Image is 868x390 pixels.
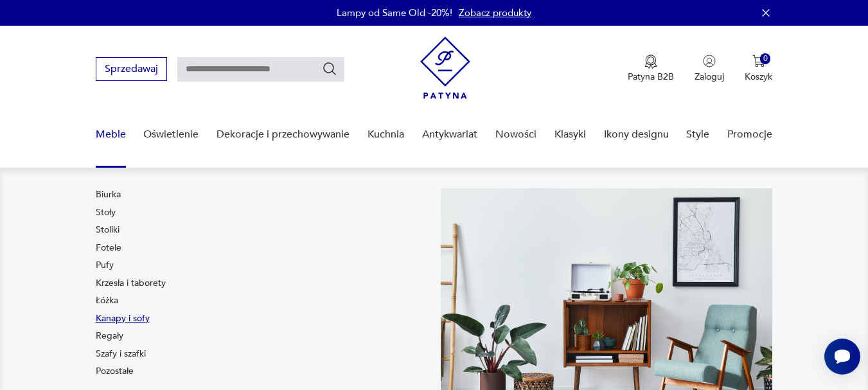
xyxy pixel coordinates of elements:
div: 0 [760,53,771,64]
a: Stoły [96,206,116,219]
a: Sprzedawaj [96,66,167,75]
iframe: Smartsupp widget button [824,339,860,375]
a: Pufy [96,259,114,272]
p: Koszyk [745,71,772,83]
a: Biurka [96,188,121,201]
a: Fotele [96,242,121,254]
a: Stoliki [96,224,120,236]
button: Szukaj [322,61,337,76]
img: Ikona koszyka [752,55,765,67]
a: Ikona medaluPatyna B2B [628,55,674,83]
p: Zaloguj [695,71,724,83]
a: Regały [96,330,123,342]
a: Łóżka [96,294,118,307]
a: Ikony designu [604,110,669,159]
a: Style [686,110,709,159]
button: Patyna B2B [628,55,674,83]
a: Oświetlenie [143,110,199,159]
a: Promocje [727,110,772,159]
a: Meble [96,110,126,159]
img: Ikona medalu [644,55,657,69]
img: Ikonka użytkownika [703,55,716,67]
a: Klasyki [554,110,586,159]
a: Szafy i szafki [96,348,146,360]
img: Patyna - sklep z meblami i dekoracjami vintage [420,37,470,99]
a: Pozostałe [96,365,134,378]
a: Kanapy i sofy [96,312,150,325]
a: Dekoracje i przechowywanie [217,110,350,159]
a: Krzesła i taborety [96,277,166,290]
a: Zobacz produkty [459,6,531,19]
a: Antykwariat [422,110,477,159]
button: Zaloguj [695,55,724,83]
button: 0Koszyk [745,55,772,83]
p: Lampy od Same Old -20%! [337,6,452,19]
a: Nowości [495,110,536,159]
p: Patyna B2B [628,71,674,83]
a: Kuchnia [368,110,404,159]
button: Sprzedawaj [96,57,167,81]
